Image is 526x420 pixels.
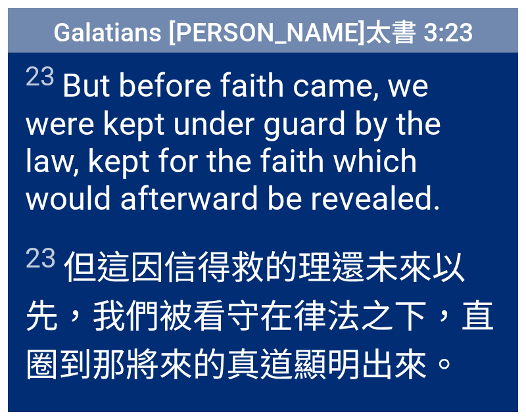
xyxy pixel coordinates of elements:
[226,346,461,385] wg3195: 真道
[25,60,55,92] sup: 23
[25,297,494,385] wg5432: 在律法
[25,242,57,274] sup: 23
[25,60,502,217] span: But before faith came, we were kept under guard by the law, kept for the faith which would afterw...
[25,248,494,385] wg2064: 以先
[25,248,494,385] wg1161: 這因信
[25,248,494,385] wg4102: 得救的理還未來
[53,12,473,49] span: Galatians [PERSON_NAME]太書 3:23
[293,346,461,385] wg4102: 顯明出來
[59,346,461,385] wg4788: 到
[427,346,461,385] wg601: 。
[25,297,494,385] wg4253: ，我們被看守
[92,346,461,385] wg1519: 那將來的
[25,241,502,386] span: 但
